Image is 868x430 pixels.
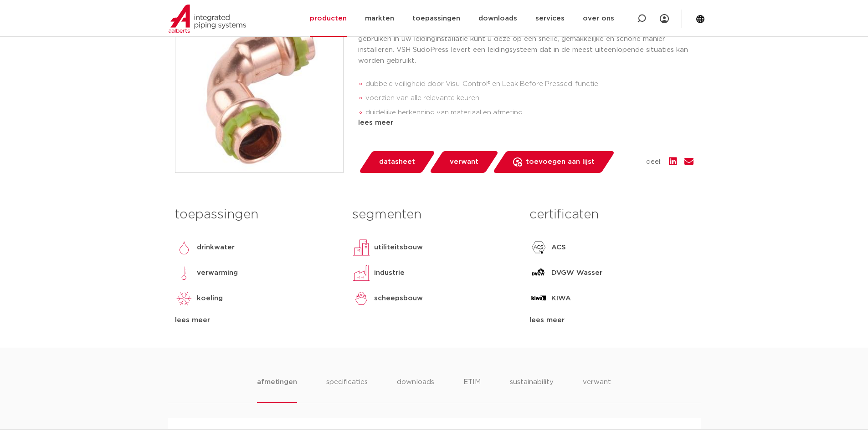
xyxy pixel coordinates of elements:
[175,289,193,308] img: koeling
[551,293,571,304] p: KIWA
[197,293,223,304] p: koeling
[352,289,370,308] img: scheepsbouw
[365,77,693,91] li: dubbele veiligheid door Visu-Control® en Leak Before Pressed-functie
[358,23,693,66] p: De VSH SudoPress SP5002V is een 90° bocht met 2 pers aansluitingen. Door VSH SudoPress te gebruik...
[529,289,548,308] img: KIWA
[352,238,370,257] img: utiliteitsbouw
[197,242,235,253] p: drinkwater
[529,206,693,224] h3: certificaten
[175,238,193,257] img: drinkwater
[529,264,548,282] img: DVGW Wasser
[175,315,339,326] div: lees meer
[429,151,499,173] a: verwant
[463,377,481,403] li: ETIM
[450,155,478,169] span: verwant
[175,5,343,172] img: Product Image for VSH SudoPress Koper bocht 90° FF 12
[374,293,423,304] p: scheepsbouw
[197,268,238,278] p: verwarming
[529,315,693,326] div: lees meer
[646,157,662,167] span: deel:
[365,91,693,106] li: voorzien van alle relevante keuren
[352,264,370,282] img: industrie
[551,268,602,278] p: DVGW Wasser
[175,264,193,282] img: verwarming
[510,377,554,403] li: sustainability
[352,206,516,224] h3: segmenten
[529,238,548,257] img: ACS
[175,206,339,224] h3: toepassingen
[551,242,566,253] p: ACS
[374,268,405,278] p: industrie
[365,106,693,120] li: duidelijke herkenning van materiaal en afmeting
[526,155,595,169] span: toevoegen aan lijst
[583,377,611,403] li: verwant
[358,117,693,128] div: lees meer
[326,377,368,403] li: specificaties
[257,377,297,403] li: afmetingen
[358,151,436,173] a: datasheet
[379,155,415,169] span: datasheet
[397,377,434,403] li: downloads
[374,242,423,253] p: utiliteitsbouw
